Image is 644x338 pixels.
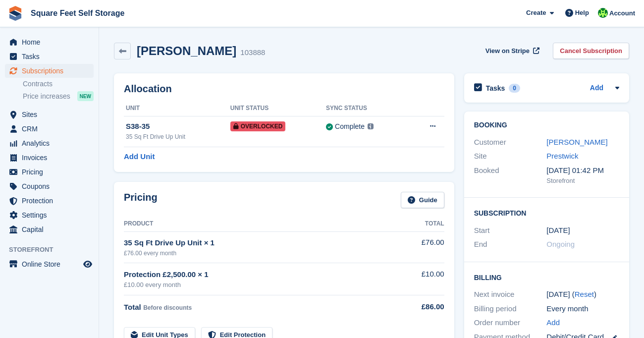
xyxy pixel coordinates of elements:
[485,46,530,56] span: View on Stripe
[230,121,286,131] span: Overlocked
[546,225,570,236] time: 2025-08-27 00:00:00 UTC
[335,121,365,132] div: Complete
[22,50,81,63] span: Tasks
[22,64,81,78] span: Subscriptions
[474,272,619,282] h2: Billing
[486,84,505,93] h2: Tasks
[546,303,619,315] div: Every month
[143,304,192,311] span: Before discounts
[5,136,94,150] a: menu
[5,194,94,208] a: menu
[482,43,541,59] a: View on Stripe
[5,108,94,121] a: menu
[546,138,607,146] a: [PERSON_NAME]
[474,208,619,218] h2: Subscription
[22,208,81,222] span: Settings
[402,216,444,232] th: Total
[575,290,594,298] a: Reset
[526,8,546,18] span: Create
[22,257,81,271] span: Online Store
[23,79,94,89] a: Contracts
[22,136,81,150] span: Analytics
[590,83,603,94] a: Add
[5,122,94,136] a: menu
[124,237,402,249] div: 35 Sq Ft Drive Up Unit × 1
[22,35,81,49] span: Home
[137,44,236,57] h2: [PERSON_NAME]
[124,101,230,116] th: Unit
[609,8,635,18] span: Account
[22,151,81,165] span: Invoices
[546,176,619,186] div: Storefront
[22,165,81,179] span: Pricing
[401,192,444,208] a: Guide
[22,122,81,136] span: CRM
[124,83,444,95] h2: Allocation
[22,179,81,193] span: Coupons
[22,108,81,121] span: Sites
[474,317,547,329] div: Order number
[124,151,155,163] a: Add Unit
[368,123,374,129] img: icon-info-grey-7440780725fd019a000dd9b08b2336e03edf1995a4989e88bcd33f0948082b44.svg
[474,165,547,186] div: Booked
[23,91,94,102] a: Price increases NEW
[126,132,230,141] div: 35 Sq Ft Drive Up Unit
[474,151,547,162] div: Site
[546,317,560,329] a: Add
[5,257,94,271] a: menu
[474,239,547,250] div: End
[9,245,99,255] span: Storefront
[326,101,408,116] th: Sync Status
[77,91,94,101] div: NEW
[22,223,81,236] span: Capital
[474,225,547,236] div: Start
[230,101,326,116] th: Unit Status
[598,8,608,18] img: Lorraine Cassidy
[474,289,547,300] div: Next invoice
[575,8,589,18] span: Help
[27,5,128,21] a: Square Feet Self Storage
[5,208,94,222] a: menu
[23,92,70,101] span: Price increases
[509,84,520,93] div: 0
[5,179,94,193] a: menu
[546,152,578,160] a: Prestwick
[126,121,230,132] div: S38-35
[474,121,619,129] h2: Booking
[546,240,575,248] span: Ongoing
[402,301,444,313] div: £86.00
[402,231,444,263] td: £76.00
[546,289,619,300] div: [DATE] ( )
[402,263,444,295] td: £10.00
[546,165,619,176] div: [DATE] 01:42 PM
[5,50,94,63] a: menu
[5,64,94,78] a: menu
[240,47,265,58] div: 103888
[474,303,547,315] div: Billing period
[124,269,402,281] div: Protection £2,500.00 × 1
[5,165,94,179] a: menu
[124,192,158,208] h2: Pricing
[82,258,94,270] a: Preview store
[124,280,402,290] div: £10.00 every month
[124,303,141,311] span: Total
[22,194,81,208] span: Protection
[553,43,629,59] a: Cancel Subscription
[5,151,94,165] a: menu
[5,223,94,236] a: menu
[5,35,94,49] a: menu
[124,249,402,258] div: £76.00 every month
[8,6,23,21] img: stora-icon-8386f47178a22dfd0bd8f6a31ec36ba5ce8667c1dd55bd0f319d3a0aa187defe.svg
[474,137,547,148] div: Customer
[124,216,402,232] th: Product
